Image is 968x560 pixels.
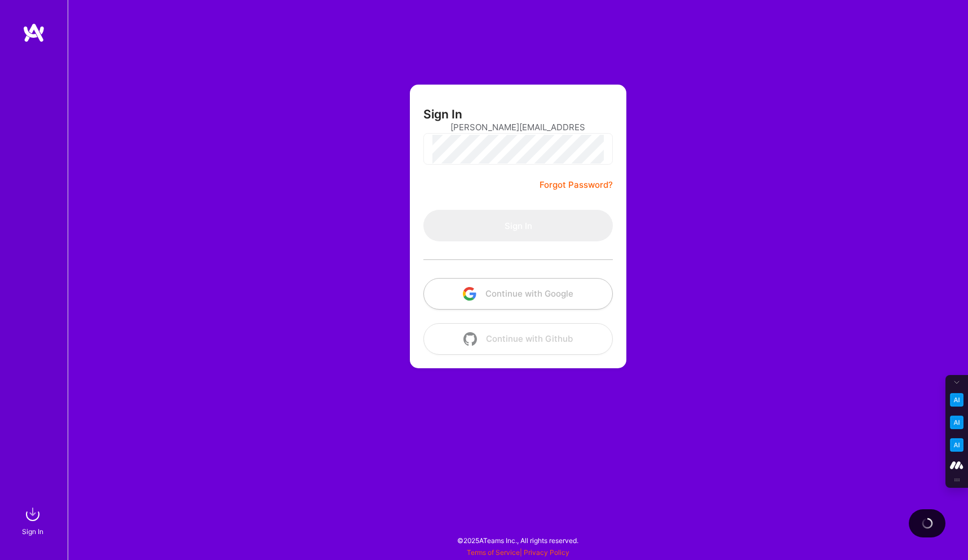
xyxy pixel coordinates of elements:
button: Continue with Github [423,323,613,355]
a: Privacy Policy [524,548,569,557]
div: Sign In [22,526,43,537]
a: Terms of Service [467,548,520,557]
img: Key Point Extractor icon [950,393,963,407]
input: Email... [450,113,586,142]
img: icon [463,287,476,301]
button: Continue with Google [423,278,613,310]
span: | [467,548,569,557]
button: Sign In [423,210,613,241]
img: icon [463,332,477,346]
img: Jargon Buster icon [950,438,963,452]
img: sign in [21,503,44,526]
a: Forgot Password? [540,178,613,192]
img: loading [922,518,933,529]
img: logo [23,23,45,43]
img: Email Tone Analyzer icon [950,416,963,429]
a: sign inSign In [24,503,44,537]
div: © 2025 ATeams Inc., All rights reserved. [68,526,968,554]
h3: Sign In [423,107,462,121]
